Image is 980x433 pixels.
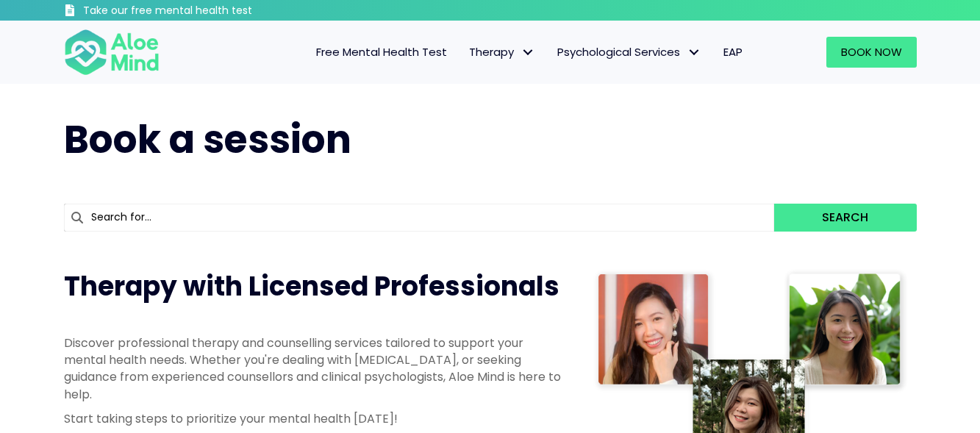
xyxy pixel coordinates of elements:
span: Therapy: submenu [518,42,539,63]
span: Book a session [64,112,351,166]
a: Take our free mental health test [64,4,331,21]
p: Start taking steps to prioritize your mental health [DATE]! [64,410,564,427]
p: Discover professional therapy and counselling services tailored to support your mental health nee... [64,334,564,403]
span: Free Mental Health Test [316,44,447,60]
a: EAP [712,37,754,68]
span: Therapy with Licensed Professionals [64,268,559,305]
h3: Take our free mental health test [83,4,331,18]
a: Psychological ServicesPsychological Services: submenu [546,37,712,68]
nav: Menu [179,37,754,68]
a: TherapyTherapy: submenu [458,37,546,68]
span: Psychological Services [557,44,701,60]
button: Search [774,204,916,232]
input: Search for... [64,204,775,232]
span: Book Now [841,44,902,60]
span: EAP [723,44,743,60]
span: Therapy [469,44,535,60]
a: Book Now [826,37,917,68]
span: Psychological Services: submenu [684,42,705,63]
img: Aloe mind Logo [64,28,160,76]
a: Free Mental Health Test [305,37,458,68]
